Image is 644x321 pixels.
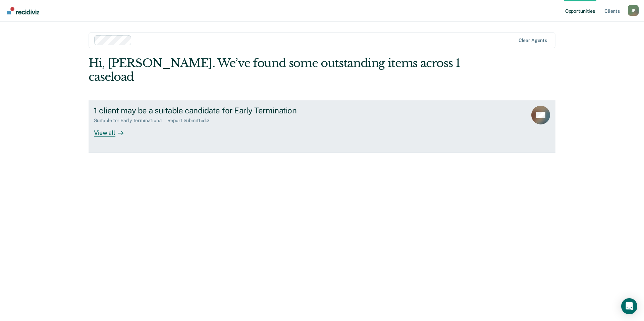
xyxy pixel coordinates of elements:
a: 1 client may be a suitable candidate for Early TerminationSuitable for Early Termination:1Report ... [89,100,555,153]
div: Clear agents [519,38,547,43]
div: Open Intercom Messenger [621,298,637,314]
div: Report Submitted : 2 [167,118,215,123]
div: Hi, [PERSON_NAME]. We’ve found some outstanding items across 1 caseload [89,56,462,84]
div: View all [94,123,131,137]
button: Profile dropdown button [628,5,639,16]
img: Recidiviz [7,7,39,14]
div: 1 client may be a suitable candidate for Early Termination [94,106,329,115]
div: Suitable for Early Termination : 1 [94,118,167,123]
div: J P [628,5,639,16]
